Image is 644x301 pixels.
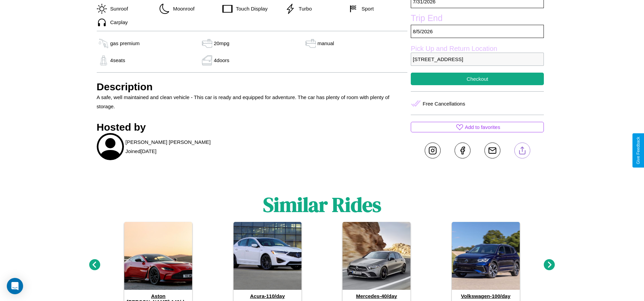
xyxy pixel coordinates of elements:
img: gas [200,55,214,65]
p: Moonroof [170,4,195,13]
button: Checkout [411,73,544,85]
p: manual [317,39,334,48]
p: Touch Display [233,4,268,13]
img: gas [200,38,214,49]
h1: Similar Rides [263,191,381,219]
img: gas [97,38,110,49]
button: Add to favorites [411,122,544,132]
p: 20 mpg [214,39,229,48]
div: Give Feedback [636,137,641,164]
label: Pick Up and Return Location [411,45,544,53]
p: Sunroof [107,4,128,13]
p: Add to favorites [465,123,500,132]
p: Turbo [295,4,312,13]
p: gas premium [110,39,140,48]
img: gas [97,55,110,65]
label: Trip End [411,13,544,25]
img: gas [304,38,317,49]
p: A safe, well maintained and clean vehicle - This car is ready and equipped for adventure. The car... [97,93,408,111]
p: 4 doors [214,56,229,65]
p: Joined [DATE] [126,147,157,156]
p: Free Cancellations [423,99,465,108]
p: [PERSON_NAME] [PERSON_NAME] [126,137,211,147]
p: Sport [358,4,374,13]
h3: Description [97,81,408,93]
p: 8 / 5 / 2026 [411,25,544,38]
div: Open Intercom Messenger [7,278,23,294]
p: 4 seats [110,56,125,65]
p: Carplay [107,18,128,27]
p: [STREET_ADDRESS] [411,53,544,66]
h3: Hosted by [97,121,408,133]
